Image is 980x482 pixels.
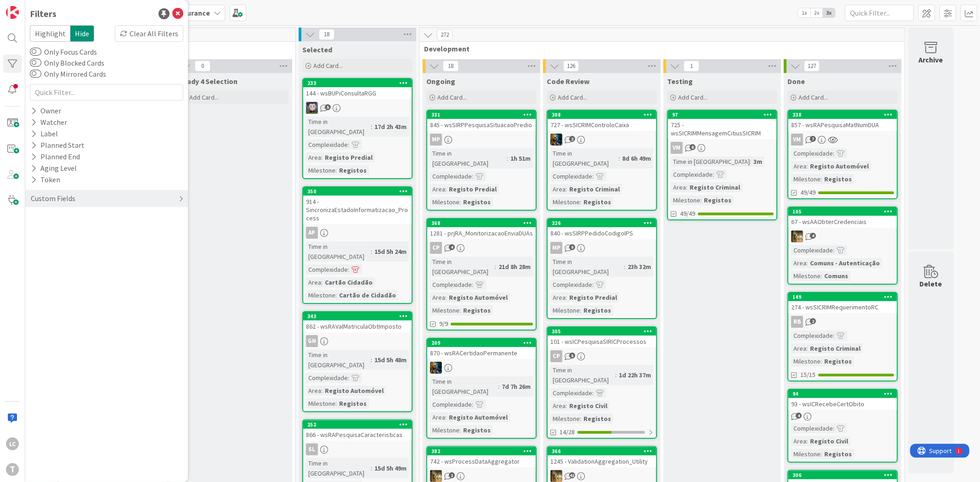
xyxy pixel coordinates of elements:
span: 41 [569,472,575,478]
div: 306 [788,471,897,479]
span: 9 [569,244,575,250]
span: Add Card... [313,62,343,70]
span: : [615,370,617,380]
span: : [566,184,567,194]
div: Registo Predial [447,184,499,194]
div: Time in [GEOGRAPHIC_DATA] [306,458,371,478]
div: Complexidade [550,388,592,398]
span: : [580,305,581,315]
div: Complexidade [430,280,472,290]
span: 49/49 [800,188,816,197]
a: 3681281 - prjRA_MonitorizacaoEnviaDUAsCPTime in [GEOGRAPHIC_DATA]:21d 8h 28mComplexidade:Area:Reg... [426,218,537,331]
div: 252 [307,421,412,428]
img: LS [306,102,318,114]
a: 326840 - wsSIRPPedidoCodigoIPSMPTime in [GEOGRAPHIC_DATA]:23h 32mComplexidade:Area:Registo Predia... [547,218,657,319]
span: 4 [449,244,455,250]
div: Time in [GEOGRAPHIC_DATA] [306,350,371,370]
button: Only Focus Cards [30,47,41,56]
span: : [566,292,567,303]
span: Add Card... [189,93,219,101]
span: : [371,463,372,473]
span: : [335,398,337,409]
span: Add Card... [799,93,828,101]
div: Complexidade [791,245,833,255]
div: Area [306,277,321,287]
span: : [335,290,337,300]
div: Complexidade [671,169,713,179]
div: MP [548,242,656,254]
div: RB [791,316,803,328]
div: 94 [788,390,897,398]
div: 308 [552,112,656,118]
img: JC [791,230,803,242]
div: Filters [30,7,57,21]
div: Complexidade [306,264,348,275]
div: 366 [552,448,656,454]
div: 209870 - wsRACertidaoPermanente [427,339,536,359]
span: : [321,152,323,163]
div: 866 - wsRAPesquisaCaracteristicas [303,429,412,441]
div: 97 [672,112,776,118]
span: : [495,262,496,272]
div: CP [550,350,562,362]
div: 252 [303,420,412,429]
div: VM [671,142,683,154]
div: VM [668,142,776,154]
div: 1d 22h 37m [617,370,653,380]
span: : [686,182,687,192]
div: Complexidade [791,331,833,341]
div: 326 [552,220,656,226]
a: 209870 - wsRACertidaoPermanenteJCTime in [GEOGRAPHIC_DATA]:7d 7h 26mComplexidade:Area:Registo Aut... [426,338,537,439]
span: : [459,425,461,435]
div: Time in [GEOGRAPHIC_DATA] [671,157,750,167]
a: 343862 - wsRAValMatriculaObtImpostoGNTime in [GEOGRAPHIC_DATA]:15d 5h 48mComplexidade:Area:Regist... [302,311,413,412]
span: : [806,343,808,353]
span: : [821,271,822,281]
div: 742 - wsProcessDataAggregator [427,455,536,467]
div: Time in [GEOGRAPHIC_DATA] [430,376,498,397]
img: JC [430,470,442,482]
div: 105 [788,207,897,216]
div: CP [548,350,656,362]
span: 15/15 [800,370,816,380]
div: Area [791,161,806,171]
span: : [472,280,473,290]
a: 9493 - wsICRecebeCertObitoComplexidade:Area:Registo CivilMilestone:Registos [787,389,898,463]
div: 326 [548,219,656,227]
div: MP [430,134,442,146]
div: 326840 - wsSIRPPedidoCodigoIPS [548,219,656,239]
div: JC [427,362,536,374]
span: : [580,197,581,207]
div: 305 [548,327,656,336]
div: Registo Predial [567,292,619,303]
div: Milestone [791,356,821,366]
span: : [348,373,349,383]
div: 725 - wsSICRIMMensagemCitiusSICRIM [668,119,776,139]
div: Milestone [671,195,700,205]
span: 2 [569,136,575,142]
div: VM [791,134,803,146]
div: 350 [303,187,412,196]
div: Registo Civil [567,401,610,411]
div: Comuns - Autenticação [808,258,882,268]
a: 350914 - SincronizaEstadoInformatizacao_ProcessAPTime in [GEOGRAPHIC_DATA]:15d 5h 24mComplexidade... [302,186,413,304]
div: Registo Automóvel [808,161,871,171]
div: Registo Automóvel [447,412,510,422]
img: JC [430,362,442,374]
span: 1 [449,472,455,478]
div: SL [303,443,412,455]
span: 3x [823,8,835,17]
div: 17d 2h 43m [372,122,409,132]
div: Cartão de Cidadão [337,290,398,300]
span: Add Card... [558,93,587,101]
div: Complexidade [430,399,472,409]
span: : [833,423,834,433]
div: 308 [548,111,656,119]
span: : [580,414,581,424]
div: 727 - wsSICRIMControloCaixa [548,119,656,131]
div: CP [427,242,536,254]
div: Complexidade [550,171,592,181]
div: Registos [822,356,854,366]
div: Area [550,292,566,303]
span: : [713,169,714,179]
